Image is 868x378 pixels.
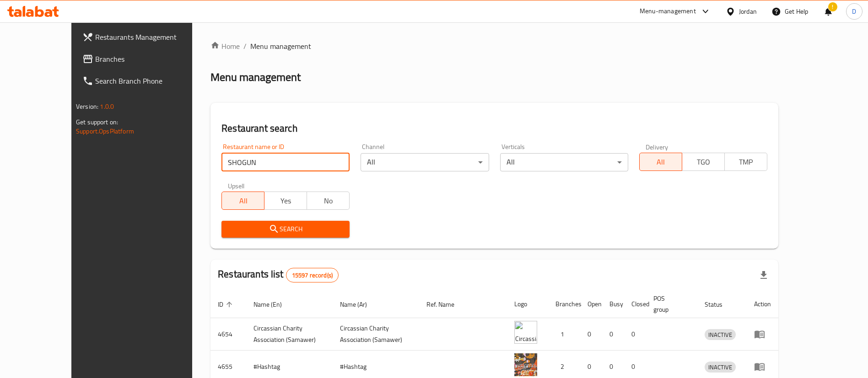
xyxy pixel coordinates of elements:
span: TMP [728,155,764,169]
td: 1 [548,318,580,351]
td: 0 [624,318,646,351]
span: INACTIVE [705,362,736,373]
span: Restaurants Management [95,32,209,43]
td: ​Circassian ​Charity ​Association​ (Samawer) [333,318,419,351]
label: Upsell [228,182,245,189]
th: Action [747,290,778,318]
span: No [311,194,346,208]
button: Yes [264,192,307,210]
td: 0 [602,318,624,351]
span: INACTIVE [705,330,736,340]
span: 15597 record(s) [286,271,338,280]
th: Logo [507,290,548,318]
span: Status [705,299,734,310]
span: Yes [268,194,303,208]
div: Export file [753,264,775,286]
button: TMP [724,153,767,171]
div: Menu [754,361,771,372]
a: Branches [75,48,216,70]
a: Restaurants Management [75,26,216,48]
div: INACTIVE [705,329,736,340]
a: Support.OpsPlatform [76,125,134,137]
button: Search [221,221,350,238]
button: All [639,153,682,171]
th: Closed [624,290,646,318]
div: INACTIVE [705,362,736,373]
input: Search for restaurant name or ID.. [221,153,350,171]
nav: breadcrumb [210,41,778,52]
h2: Menu management [210,70,301,85]
button: No [307,192,350,210]
li: / [243,41,247,52]
span: POS group [653,293,686,315]
div: Total records count [286,268,339,282]
span: All [643,155,679,169]
div: All [500,153,628,171]
span: D [852,6,856,16]
th: Busy [602,290,624,318]
td: 0 [580,318,602,351]
span: Menu management [250,41,311,52]
th: Open [580,290,602,318]
span: Ref. Name [426,299,466,310]
button: TGO [682,153,725,171]
span: Version: [76,101,98,112]
span: TGO [686,155,721,169]
img: ​Circassian ​Charity ​Association​ (Samawer) [514,321,537,344]
span: Get support on: [76,116,118,128]
span: All [226,194,261,208]
th: Branches [548,290,580,318]
td: 4654 [210,318,246,351]
div: Menu [754,329,771,340]
span: Name (En) [253,299,294,310]
h2: Restaurants list [218,267,339,282]
a: Search Branch Phone [75,70,216,92]
div: Jordan [739,6,757,16]
span: ID [218,299,235,310]
button: All [221,192,264,210]
label: Delivery [646,144,669,150]
span: Branches [95,53,209,64]
h2: Restaurant search [221,122,767,135]
img: #Hashtag [514,353,537,376]
span: Search [229,224,342,235]
span: Name (Ar) [340,299,379,310]
span: Search Branch Phone [95,75,209,86]
div: All [361,153,489,171]
td: ​Circassian ​Charity ​Association​ (Samawer) [246,318,333,351]
a: Home [210,41,240,52]
div: Menu-management [640,6,696,17]
span: 1.0.0 [100,101,114,112]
